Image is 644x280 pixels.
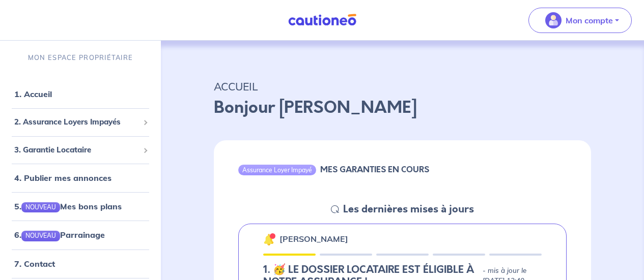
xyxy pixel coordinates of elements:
p: Bonjour [PERSON_NAME] [214,96,591,120]
div: 5.NOUVEAUMes bons plans [4,196,157,216]
a: 1. Accueil [14,89,52,99]
a: 7. Contact [14,259,55,269]
div: 7. Contact [4,254,157,274]
div: 4. Publier mes annonces [4,168,157,188]
h6: MES GARANTIES EN COURS [320,165,429,174]
p: [PERSON_NAME] [279,233,348,245]
p: Mon compte [566,14,613,26]
h5: Les dernières mises à jours [343,203,474,215]
div: 2. Assurance Loyers Impayés [4,112,157,132]
a: 5.NOUVEAUMes bons plans [14,201,122,211]
span: 2. Assurance Loyers Impayés [14,116,139,128]
span: 3. Garantie Locataire [14,144,139,156]
div: 3. Garantie Locataire [4,140,157,160]
img: illu_account_valid_menu.svg [545,12,562,28]
p: MON ESPACE PROPRIÉTAIRE [28,53,133,63]
a: 4. Publier mes annonces [14,173,111,183]
img: Cautioneo [284,14,360,26]
div: 1. Accueil [4,84,157,104]
div: Assurance Loyer Impayé [238,165,316,175]
button: illu_account_valid_menu.svgMon compte [528,8,632,33]
a: 6.NOUVEAUParrainage [14,230,105,240]
p: ACCUEIL [214,77,591,96]
div: 6.NOUVEAUParrainage [4,225,157,245]
img: 🔔 [263,233,275,245]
